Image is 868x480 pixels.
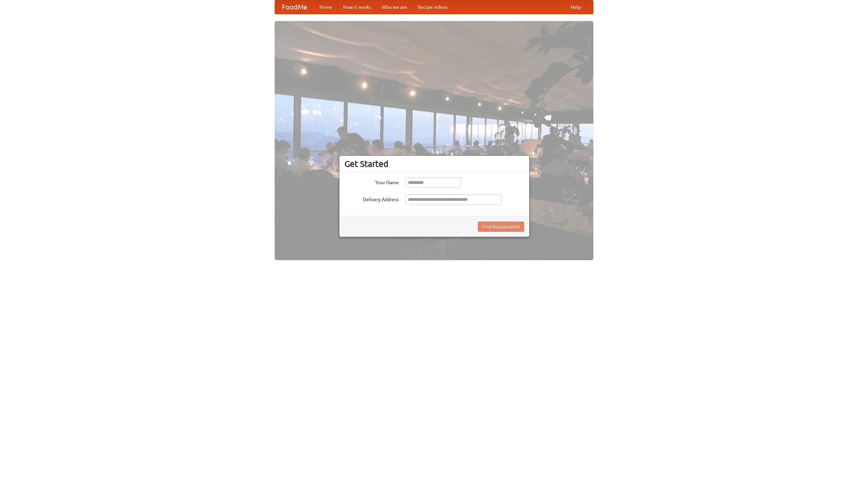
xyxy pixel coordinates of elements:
label: Your Name [344,177,399,186]
a: Recipe videos [412,0,453,14]
h3: Get Started [344,159,524,169]
a: Home [314,0,338,14]
label: Delivery Address [344,194,399,203]
a: How it works [338,0,376,14]
a: Help [565,0,586,14]
a: Who we are [376,0,412,14]
a: FoodMe [275,0,314,14]
button: Find Restaurants! [478,222,524,232]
